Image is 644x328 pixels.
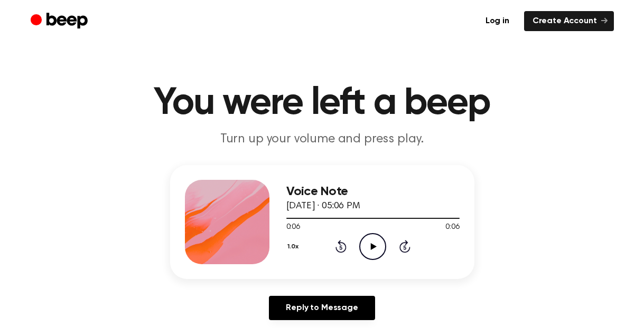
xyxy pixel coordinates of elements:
[524,11,614,31] a: Create Account
[286,185,460,199] h3: Voice Note
[286,201,360,211] span: [DATE] · 05:06 PM
[52,84,593,122] h1: You were left a beep
[286,238,303,256] button: 1.0x
[445,222,459,233] span: 0:06
[31,11,90,32] a: Beep
[286,222,300,233] span: 0:06
[477,11,518,31] a: Log in
[119,131,525,148] p: Turn up your volume and press play.
[269,296,375,320] a: Reply to Message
